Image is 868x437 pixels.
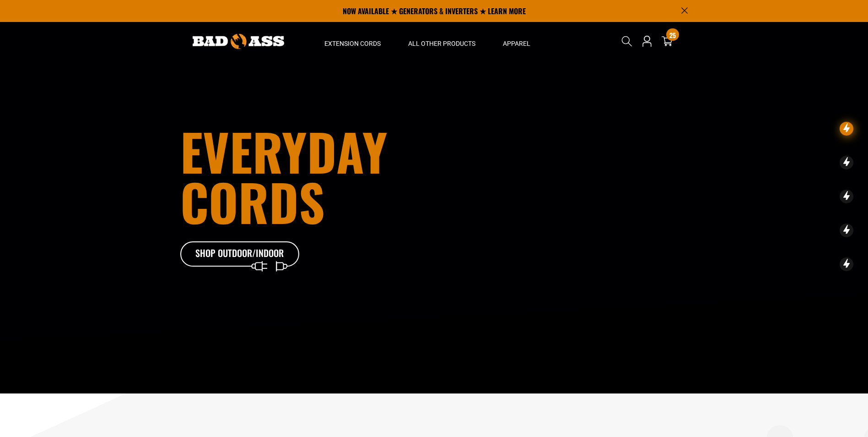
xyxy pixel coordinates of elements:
[489,22,544,60] summary: Apparel
[180,126,485,227] h1: Everyday cords
[503,39,530,48] span: Apparel
[193,34,284,49] img: Bad Ass Extension Cords
[620,34,634,49] summary: Search
[408,39,475,48] span: All Other Products
[311,22,394,60] summary: Extension Cords
[669,32,676,38] span: 25
[180,241,299,267] a: Shop Outdoor/Indoor
[324,39,381,48] span: Extension Cords
[394,22,489,60] summary: All Other Products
